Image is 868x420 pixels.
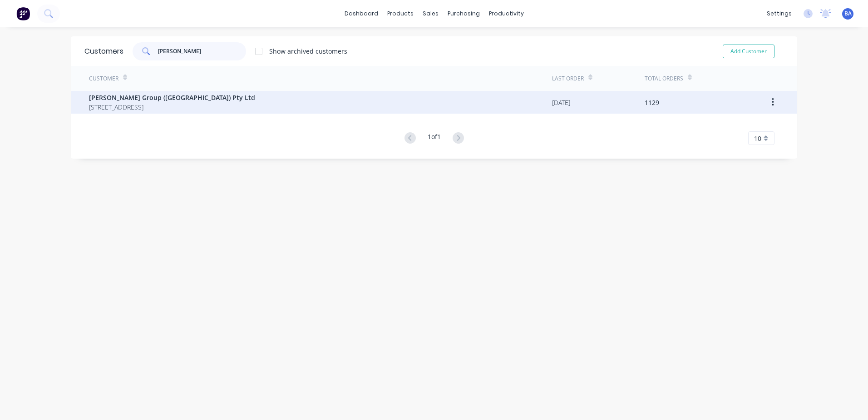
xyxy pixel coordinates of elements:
[340,7,383,20] a: dashboard
[552,75,584,83] div: Last Order
[269,46,347,56] div: Show archived customers
[428,132,441,145] div: 1 of 1
[89,102,255,112] span: [STREET_ADDRESS]
[484,7,528,20] div: productivity
[762,7,796,20] div: settings
[645,98,659,107] div: 1129
[89,75,118,83] div: Customer
[844,10,852,18] span: BA
[383,7,418,20] div: products
[418,7,443,20] div: sales
[158,42,247,60] input: Search customers...
[89,93,255,102] span: [PERSON_NAME] Group ([GEOGRAPHIC_DATA]) Pty Ltd
[754,134,761,143] span: 10
[645,75,683,83] div: Total Orders
[443,7,484,20] div: purchasing
[552,98,570,107] div: [DATE]
[723,45,774,58] button: Add Customer
[84,46,123,57] div: Customers
[16,7,30,20] img: Factory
